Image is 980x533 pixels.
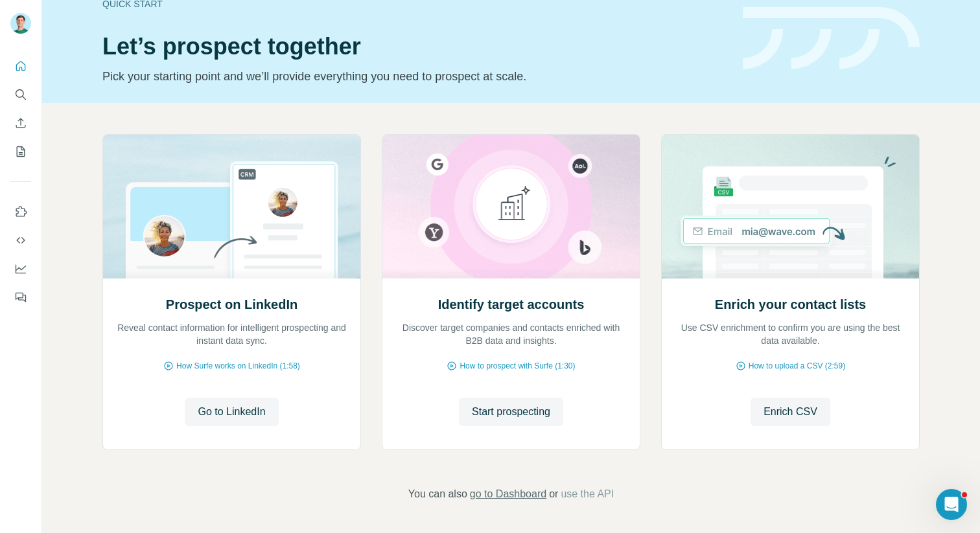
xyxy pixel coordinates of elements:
[460,360,575,372] span: How to prospect with Surfe (1:30)
[715,295,866,313] h2: Enrich your contact lists
[561,486,614,502] button: use the API
[661,135,920,278] img: Enrich your contact lists
[472,404,550,420] span: Start prospecting
[102,135,361,278] img: Prospect on LinkedIn
[459,398,563,426] button: Start prospecting
[176,360,300,372] span: How Surfe works on LinkedIn (1:58)
[395,321,627,347] p: Discover target companies and contacts enriched with B2B data and insights.
[675,321,906,347] p: Use CSV enrichment to confirm you are using the best data available.
[10,111,31,135] button: Enrich CSV
[10,286,31,309] button: Feedback
[764,404,817,420] span: Enrich CSV
[408,486,467,502] span: You can also
[10,54,31,78] button: Quick start
[743,7,920,70] img: banner
[10,13,31,34] img: Avatar
[10,140,31,163] button: My lists
[10,83,31,106] button: Search
[185,398,278,426] button: Go to LinkedIn
[438,295,585,313] h2: Identify target accounts
[116,321,347,347] p: Reveal contact information for intelligent prospecting and instant data sync.
[10,257,31,280] button: Dashboard
[382,135,640,278] img: Identify target accounts
[102,67,727,85] p: Pick your starting point and we’ll provide everything you need to prospect at scale.
[749,360,845,372] span: How to upload a CSV (2:59)
[166,295,297,313] h2: Prospect on LinkedIn
[549,486,558,502] span: or
[470,486,546,502] button: go to Dashboard
[102,34,727,60] h1: Let’s prospect together
[936,489,967,520] iframe: Intercom live chat
[198,404,265,420] span: Go to LinkedIn
[751,398,830,426] button: Enrich CSV
[10,200,31,223] button: Use Surfe on LinkedIn
[10,229,31,252] button: Use Surfe API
